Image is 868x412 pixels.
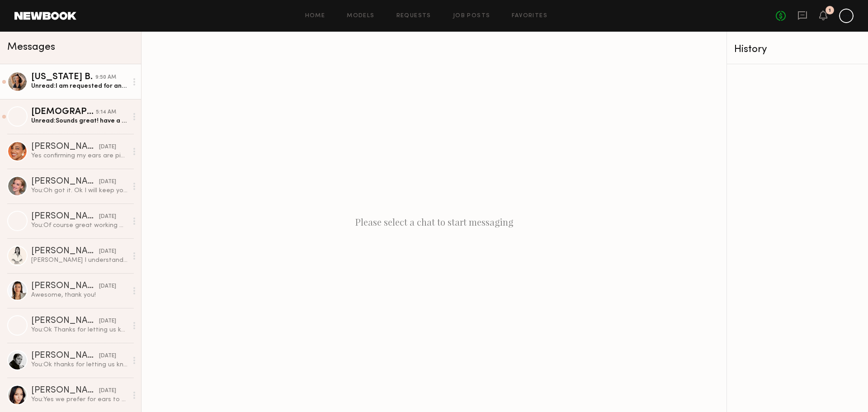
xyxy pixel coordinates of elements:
div: [PERSON_NAME] [31,212,99,221]
div: History [734,44,861,55]
div: [PERSON_NAME] [31,247,99,256]
div: [DEMOGRAPHIC_DATA][PERSON_NAME] [31,108,96,117]
div: You: Of course great working with you! [31,221,127,230]
div: [DATE] [99,317,116,326]
div: 1 [829,8,831,13]
div: [PERSON_NAME] [31,142,99,152]
a: Models [347,13,374,19]
div: [PERSON_NAME] [31,317,99,326]
div: 5:14 AM [96,108,116,117]
a: Job Posts [453,13,491,19]
div: [PERSON_NAME] [31,282,99,291]
div: [DATE] [99,282,116,291]
div: You: Yes we prefer for ears to be pierced. Thanks for letting us know. [31,395,127,404]
div: [PERSON_NAME] [31,177,99,186]
div: Unread: Sounds great! have a great shoot! [31,117,127,125]
div: [DATE] [99,352,116,360]
div: You: Oh got it. Ok I will keep you in mind the next time we shoot in LA area. :) [31,186,127,195]
div: 9:50 AM [95,73,116,82]
div: Unread: I am requested for another job on that [DATE] but in La. I’d prefer to stay local with th... [31,82,127,90]
div: You: Ok Thanks for letting us know! [31,326,127,334]
div: [PERSON_NAME] [31,351,99,360]
a: Home [305,13,325,19]
div: [PERSON_NAME] I understand, thank you for still getting back to me :) [31,256,127,265]
div: Awesome, thank you! [31,291,127,299]
div: [PERSON_NAME] [31,386,99,395]
a: Favorites [512,13,547,19]
div: [DATE] [99,247,116,256]
div: [DATE] [99,143,116,152]
div: Yes confirming my ears are pierced. I have 2 holes on right side, 3 on left. And either hours wor... [31,152,127,160]
span: Messages [7,42,55,52]
div: [DATE] [99,178,116,186]
div: You: Ok thanks for letting us know. [31,360,127,369]
div: [US_STATE] B. [31,73,95,82]
div: [DATE] [99,213,116,221]
a: Requests [396,13,431,19]
div: [DATE] [99,387,116,395]
div: Please select a chat to start messaging [142,32,726,412]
